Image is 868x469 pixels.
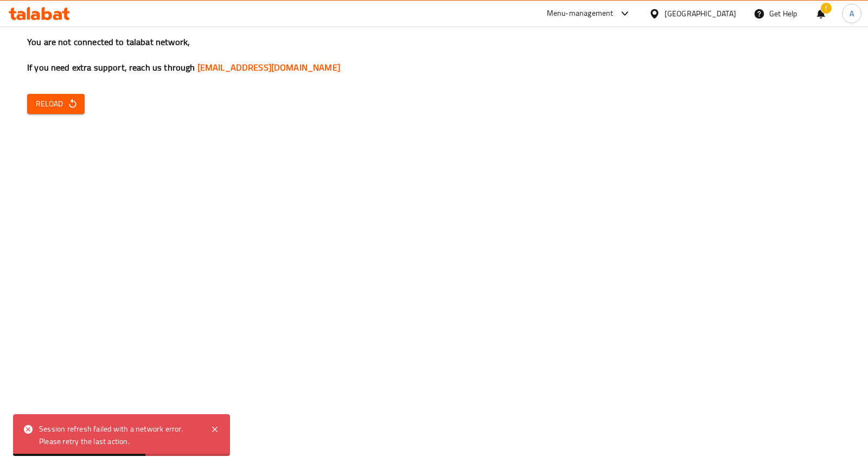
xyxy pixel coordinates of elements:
span: Reload [36,97,76,111]
div: Menu-management [547,7,614,20]
div: [GEOGRAPHIC_DATA] [665,8,736,20]
div: Session refresh failed with a network error. Please retry the last action. [39,423,200,447]
a: [EMAIL_ADDRESS][DOMAIN_NAME] [197,59,340,75]
span: A [850,8,854,20]
h3: You are not connected to talabat network, If you need extra support, reach us through [27,36,841,74]
button: Reload [27,94,85,114]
